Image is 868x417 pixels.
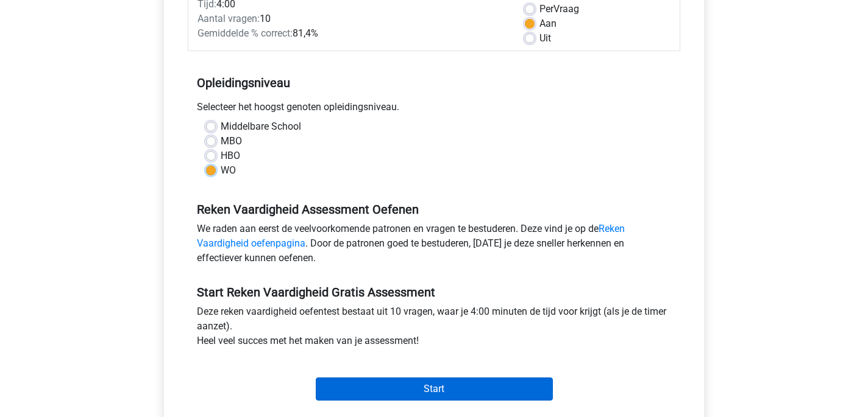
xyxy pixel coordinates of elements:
[197,202,671,217] h5: Reken Vaardigheid Assessment Oefenen
[539,31,551,46] label: Uit
[539,3,553,15] span: Per
[188,222,680,270] div: We raden aan eerst de veelvoorkomende patronen en vragen te bestuderen. Deze vind je op de . Door...
[188,304,680,353] div: Deze reken vaardigheid oefentest bestaat uit 10 vragen, waar je 4:00 minuten de tijd voor krijgt ...
[197,13,260,24] span: Aantal vragen:
[539,2,579,16] label: Vraag
[221,134,242,149] label: MBO
[188,26,516,41] div: 81,4%
[221,119,301,134] label: Middelbare School
[197,27,293,39] span: Gemiddelde % correct:
[221,149,240,163] label: HBO
[539,16,557,31] label: Aan
[316,377,553,401] input: Start
[188,100,680,119] div: Selecteer het hoogst genoten opleidingsniveau.
[221,163,236,178] label: WO
[197,71,671,95] h5: Opleidingsniveau
[197,285,671,300] h5: Start Reken Vaardigheid Gratis Assessment
[188,12,516,26] div: 10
